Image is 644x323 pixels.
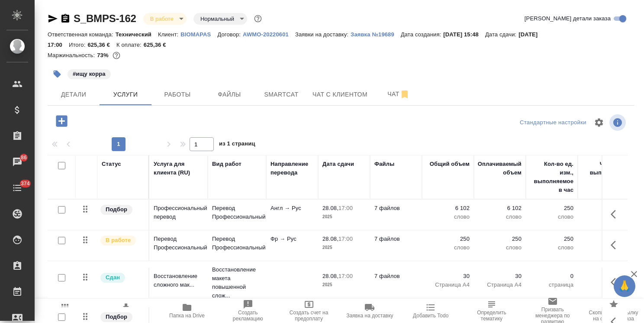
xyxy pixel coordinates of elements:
p: Страница А4 [478,281,522,289]
span: Настроить таблицу [589,112,609,133]
p: 6 102 [478,204,522,213]
span: Чат с клиентом [312,89,367,100]
p: 17:00 [338,236,353,242]
p: 28.08, [322,236,338,242]
p: 250 [530,204,573,213]
p: 250 [530,235,573,243]
button: Скопировать ссылку [60,13,71,24]
span: 374 [16,179,35,188]
p: Перевод Профессиональный [212,235,262,252]
p: Перевод Профессиональный [154,235,203,252]
button: Скопировать ссылку для ЯМессенджера [48,13,58,24]
button: Показать кнопки [605,204,626,225]
span: [PERSON_NAME] детали заказа [525,14,611,23]
td: 24.41 [578,200,630,230]
button: Нормальный [198,15,237,23]
p: 17:00 [338,273,353,279]
p: Клиент: [158,31,180,38]
p: 625,36 € [87,42,116,48]
p: Итого: [69,42,87,48]
p: страница [530,281,573,289]
div: В работе [143,13,187,25]
button: Заявка на доставку [339,299,400,323]
button: 🙏 [614,275,635,297]
p: Заявка №19689 [351,31,401,38]
p: 73% [97,52,110,58]
button: Скопировать ссылку на оценку заказа [583,299,644,323]
span: Папка на Drive [169,313,205,319]
p: #ищу корра [73,70,106,78]
span: Smartcat [261,89,302,100]
p: Сдан [106,273,120,282]
p: Маржинальность: [48,52,97,58]
button: Папка на Drive [157,299,218,323]
p: Восстановление сложного мак... [154,272,203,289]
p: 28.08, [322,273,338,279]
div: Статус [102,160,121,168]
p: Технический [116,31,158,38]
p: Восстановление макета повышенной слож... [212,265,262,300]
button: Создать рекламацию [217,299,278,323]
p: 17:00 [338,205,353,211]
p: 250 [478,235,522,243]
p: Подбор [106,313,127,321]
p: Дата сдачи: [485,31,518,38]
span: Файлы [209,89,250,100]
p: 0 [530,272,573,281]
span: Услуги [105,89,146,100]
div: Направление перевода [270,160,314,177]
p: слово [426,243,470,252]
span: ищу корра [67,70,112,77]
span: 86 [16,153,32,162]
p: Профессиональный перевод [154,204,203,221]
td: 0 [578,268,630,298]
a: 374 [2,177,32,199]
a: BIOMAPAS [180,30,217,38]
div: Общий объем [430,160,470,168]
p: Заявки на доставку: [295,31,351,38]
p: слово [530,213,573,221]
p: 6 102 [426,204,470,213]
p: 7 файлов [374,204,418,213]
div: Услуга для клиента (RU) [154,160,203,177]
p: 30 [478,272,522,281]
p: Англ → Рус [270,204,314,213]
p: слово [530,243,573,252]
p: [DATE] 15:48 [443,31,485,38]
button: Определить тематику [461,299,522,323]
p: 28.08, [322,205,338,211]
p: слово [478,243,522,252]
span: Скопировать ссылку на оценку заказа [588,310,639,322]
p: BIOMAPAS [180,31,217,38]
span: 🙏 [617,277,632,295]
button: 15874.97 RUB; [111,50,122,61]
button: Призвать менеджера по развитию [522,299,583,323]
p: Страница А4 [426,281,470,289]
p: 2025 [322,243,366,252]
span: Чат [378,89,419,100]
button: Доп статусы указывают на важность/срочность заказа [252,13,264,24]
div: Дата сдачи [322,160,354,168]
p: В работе [106,236,131,245]
p: Фр → Рус [270,235,314,243]
button: Показать кнопки [605,272,626,293]
button: Добавить услугу [50,112,74,130]
span: Определить тематику [467,310,517,322]
button: Заявка №19689 [351,30,401,39]
p: Договор: [217,31,243,38]
p: 625,36 € [144,42,173,48]
div: Часов на выполнение [582,160,625,177]
span: Заявка на доставку [346,313,393,319]
button: В работе [148,15,176,23]
div: Кол-во ед. изм., выполняемое в час [530,160,573,194]
p: Перевод Профессиональный [212,204,262,221]
span: Добавить Todo [413,313,448,319]
svg: Отписаться [399,89,410,100]
p: 2025 [322,281,366,289]
span: Создать счет на предоплату [283,310,334,322]
p: 2025 [322,213,366,221]
div: Вид работ [212,160,241,168]
span: Работы [157,89,198,100]
p: Подбор [106,205,127,214]
p: 30 [426,272,470,281]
